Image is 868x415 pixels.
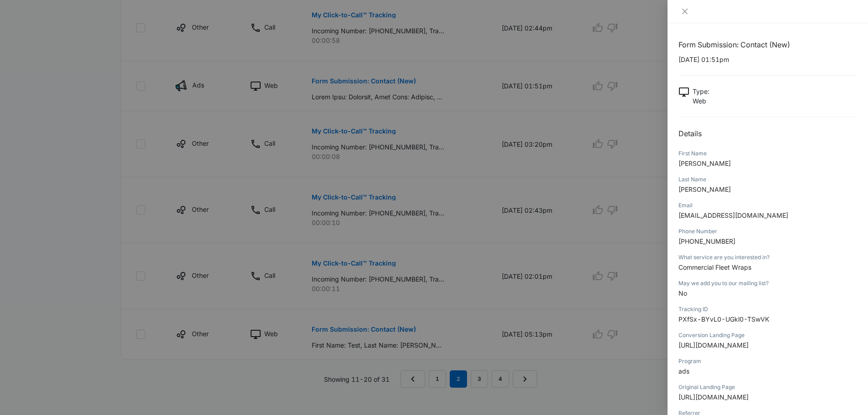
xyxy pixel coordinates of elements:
span: [URL][DOMAIN_NAME] [678,393,749,401]
span: [URL][DOMAIN_NAME] [678,341,749,349]
div: What service are you interested in? [678,253,857,261]
span: close [681,8,688,15]
span: [PHONE_NUMBER] [678,237,735,245]
span: No [678,289,687,297]
div: May we add you to our mailing list? [678,279,857,287]
div: Original Landing Page [678,383,857,391]
p: Web [693,96,709,106]
span: PXfSx-BYvL0-UGkl0-TSwVK [678,315,769,323]
div: First Name [678,149,857,158]
div: Tracking ID [678,305,857,313]
h1: Form Submission: Contact (New) [678,39,857,50]
h2: Details [678,128,857,139]
span: Commercial Fleet Wraps [678,263,751,271]
p: Type : [693,87,709,96]
span: [PERSON_NAME] [678,159,731,167]
span: [EMAIL_ADDRESS][DOMAIN_NAME] [678,211,788,219]
div: Email [678,201,857,210]
div: Conversion Landing Page [678,331,857,339]
span: ads [678,367,689,375]
button: Close [678,7,691,15]
div: Last Name [678,175,857,184]
p: [DATE] 01:51pm [678,55,857,64]
div: Program [678,357,857,365]
div: Phone Number [678,227,857,236]
span: [PERSON_NAME] [678,185,731,193]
